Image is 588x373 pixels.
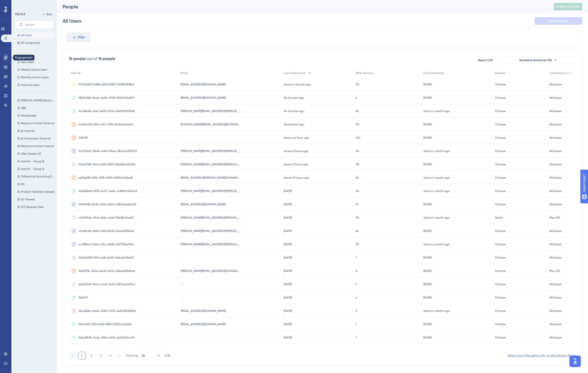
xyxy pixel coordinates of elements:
span: Save Segment [549,19,568,23]
span: Weekly Active Users [21,68,47,72]
span: Differential Scanning Post [21,175,55,178]
span: Chrome [495,176,506,180]
span: 9425f13b-304e-44a4-be7e-324e245869ad [79,269,135,273]
span: 219a9060-8c34-4446-82a4-e3b5eae6e4d5 [79,202,136,206]
span: [EMAIL_ADDRESS][DOMAIN_NAME] [181,309,226,313]
time: [DATE] [423,203,432,206]
button: HBS [15,105,57,111]
span: Windows [549,149,561,153]
time: [DATE] [423,283,432,286]
span: Mac OS [549,269,560,273]
span: Chrome [495,296,506,299]
time: about a month ago [423,189,450,193]
span: Resource Center External [21,121,55,125]
span: Windows [549,123,561,126]
span: 4 [356,269,357,273]
span: Windows [549,309,561,313]
span: Filter [78,34,85,40]
div: Showing [126,353,138,358]
button: RN [15,181,57,187]
button: 2 [88,352,95,359]
input: Search [25,23,50,26]
span: 108439 [79,136,88,140]
time: [DATE] [284,216,292,219]
time: about a month ago [423,149,450,153]
time: about 2 hours ago [284,149,308,153]
span: Chrome [495,109,506,113]
button: Save Segment [535,17,582,25]
div: All Users [63,18,81,24]
span: 5b3af785-f6ae-4695-8153-3d3d82a0b03a [79,162,135,166]
span: 102 [356,136,360,140]
button: testatt - Group B [15,158,57,164]
span: 1 [356,322,357,326]
span: 96 [356,176,359,180]
span: testatt - Group B [21,159,44,163]
time: about a minute ago [284,83,311,86]
span: Chrome [495,336,506,339]
time: about a month ago [423,109,450,113]
time: 22 minutes ago [284,96,304,99]
span: 2 [356,282,357,286]
span: Windows [549,256,561,260]
span: 46 [356,189,359,193]
span: First Interaction [423,71,445,75]
div: PEOPLE [15,12,25,16]
span: [PERSON_NAME][EMAIL_ADDRESS][PERSON_NAME][DOMAIN_NAME] [181,242,240,246]
time: [DATE] [284,256,292,259]
button: 20 [142,352,161,359]
span: 10dbb559-1512-4ef8-bb95-9e0a2a21e5f9 [79,256,134,260]
span: [DOMAIN_NAME][EMAIL_ADDRESS][DOMAIN_NAME] [181,123,240,126]
span: - [181,336,182,339]
span: Chrome [495,96,506,100]
span: Chrome [495,202,506,206]
time: [DATE] [284,309,292,313]
span: 2 [356,96,357,100]
span: Chrome [495,229,506,233]
time: 46 minutes ago [284,123,304,126]
time: [DATE] [423,269,432,273]
button: Publish Changes [554,3,582,10]
span: Windows [549,336,561,339]
span: Chrome [495,256,506,260]
span: 4d02c053-363c-42c1-9119-d4f440e4649c [79,123,133,126]
span: Need Help? [11,1,30,7]
span: [PERSON_NAME] Spirion User [21,98,55,102]
time: [DATE] [423,83,432,86]
button: Ai Interaction External [15,136,57,141]
span: 16 [356,202,358,206]
span: Chrome [495,83,506,86]
span: [PERSON_NAME][EMAIL_ADDRESS][PERSON_NAME][DOMAIN_NAME] [181,216,240,220]
button: Export CSV [474,56,498,64]
span: Windows [549,83,561,86]
div: of 76 [165,353,170,358]
span: Windows [549,189,561,193]
time: [DATE] [284,189,292,193]
button: 1 [78,352,86,359]
time: [DATE] [284,243,292,246]
span: [PERSON_NAME][EMAIL_ADDRESS][PERSON_NAME][DOMAIN_NAME] [181,149,240,153]
time: [DATE] [423,256,432,259]
span: Operating System [549,71,574,75]
time: about 21 hours ago [284,176,309,179]
span: New Users [21,60,34,64]
button: testatt - Group A [15,166,57,172]
span: All Companies [21,41,40,45]
span: Web Session [356,71,373,75]
span: de1a7b9e-94cc-4ca5-8cf4-7657adcdf7c0 [79,282,135,286]
span: 4 [356,296,357,299]
span: Chrome [495,282,506,286]
span: - [181,296,182,299]
span: Safari [495,216,503,220]
span: 30 [356,216,359,220]
button: Kb Viewed [15,196,57,202]
span: 66 [356,229,359,233]
span: Export CSV [478,58,493,62]
span: 70 [356,83,359,86]
span: Monthly Active Users [21,75,48,79]
span: 20 [142,354,145,358]
span: Ai Interaction External [21,137,51,140]
span: Mac OS [549,216,560,220]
